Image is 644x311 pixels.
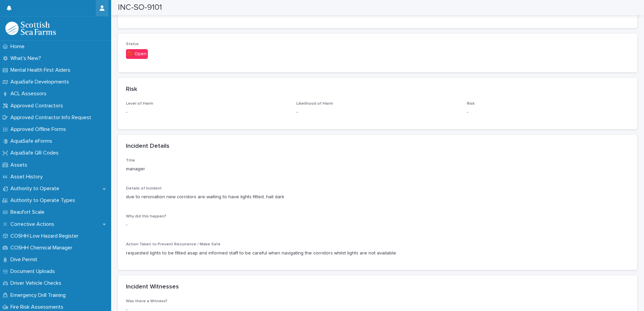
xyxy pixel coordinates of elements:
p: - [467,109,629,116]
p: Assets [8,162,33,168]
p: COSHH Low Hazard Register [8,233,84,239]
h2: Incident Witnesses [126,283,179,291]
p: Mental Health First Aiders [8,67,76,73]
h2: INC-SO-9101 [118,3,162,12]
span: Action Taken to Prevent Recurrence / Make Safe [126,242,221,246]
span: Risk [467,102,475,106]
p: - [126,109,288,116]
p: Asset History [8,174,48,180]
p: AquaSafe eForms [8,138,58,144]
p: What's New? [8,55,46,62]
p: Dive Permit [8,256,43,263]
span: Why did this happen? [126,214,166,218]
p: Driver Vehicle Checks [8,280,67,286]
p: Authority to Operate Types [8,197,80,204]
p: requested lights to be fitted asap and informed staff to be careful when navigating the corridors... [126,250,629,257]
span: Details of Incident [126,186,162,191]
p: due to renovation new corridors are waiting to have lights fitted, hall dark [126,194,629,201]
p: - [296,109,459,116]
p: Approved Contractors [8,103,68,109]
p: manager [126,166,629,173]
span: Status [126,42,139,46]
h2: Risk [126,86,137,93]
p: ACL Assessors [8,91,52,97]
p: Approved Offline Forms [8,126,71,133]
span: Was there a Witness? [126,299,167,303]
span: Likelihood of Harm [296,102,333,106]
p: AquaSafe Developments [8,79,74,85]
img: bPIBxiqnSb2ggTQWdOVV [5,22,56,35]
p: Emergency Drill Training [8,292,71,299]
div: 🟥 Open [126,49,148,59]
h2: Incident Details [126,143,169,150]
p: Beaufort Scale [8,209,50,215]
p: Approved Contractor Info Request [8,114,97,121]
p: AquaSafe QR Codes [8,150,64,156]
p: - [126,221,629,229]
span: Title [126,159,135,163]
p: Document Uploads [8,268,60,275]
p: Fire Risk Assessments [8,304,69,310]
p: COSHH Chemical Manager [8,245,78,251]
span: Level of Harm [126,102,153,106]
p: Authority to Operate [8,185,65,192]
p: Home [8,43,30,50]
p: Corrective Actions [8,221,60,228]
